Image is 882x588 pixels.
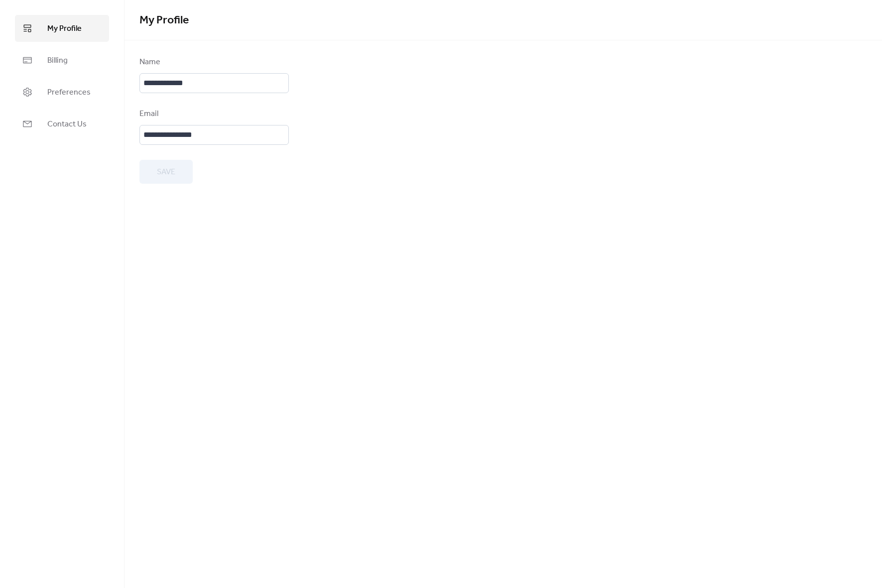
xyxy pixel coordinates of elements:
a: Preferences [15,79,109,106]
span: Contact Us [47,118,87,130]
span: Billing [47,55,68,67]
span: My Profile [47,23,82,35]
span: Preferences [47,87,91,99]
div: Email [139,108,287,120]
div: Name [139,56,287,68]
a: My Profile [15,15,109,42]
span: My Profile [139,9,189,31]
a: Billing [15,47,109,74]
a: Contact Us [15,111,109,137]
